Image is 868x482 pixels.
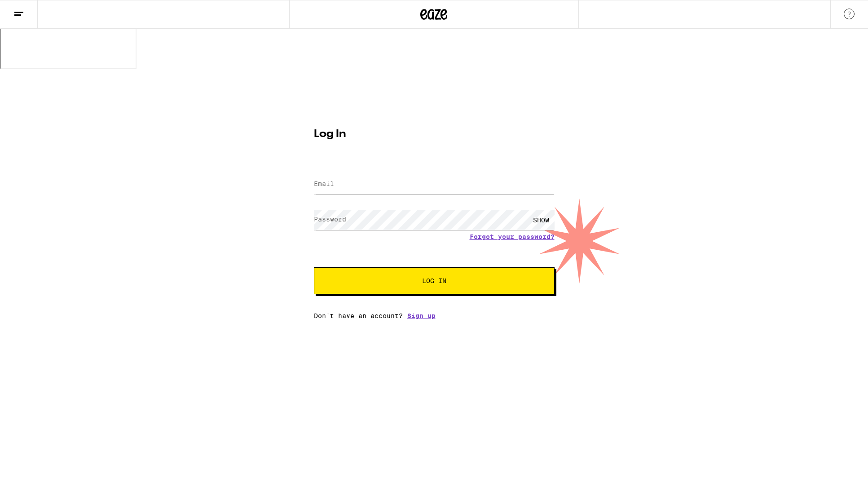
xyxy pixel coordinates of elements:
[422,278,446,284] span: Log In
[314,216,346,223] label: Password
[314,174,555,195] input: Email
[470,233,555,240] a: Forgot your password?
[314,312,555,319] div: Don't have an account?
[314,129,555,140] h1: Log In
[407,312,436,319] a: Sign up
[314,180,334,187] label: Email
[314,267,555,294] button: Log In
[528,210,555,230] div: SHOW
